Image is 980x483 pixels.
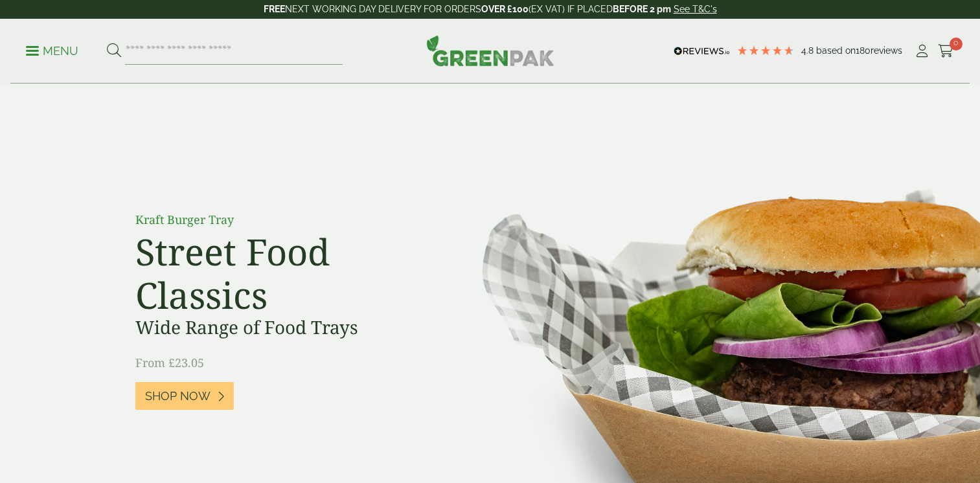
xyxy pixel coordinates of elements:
[938,45,954,58] i: Cart
[481,4,529,14] strong: OVER £100
[816,45,856,56] span: Based on
[264,4,285,14] strong: FREE
[856,45,871,56] span: 180
[674,47,730,56] img: REVIEWS.io
[613,4,671,14] strong: BEFORE 2 pm
[26,43,78,59] p: Menu
[938,41,954,61] a: 0
[801,45,816,56] span: 4.8
[135,355,204,370] span: From £23.05
[135,317,427,339] h3: Wide Range of Food Trays
[914,45,930,58] i: My Account
[736,45,795,56] div: 4.78 Stars
[26,43,78,56] a: Menu
[135,230,427,317] h2: Street Food Classics
[426,35,554,66] img: GreenPak Supplies
[950,38,963,51] span: 0
[135,211,427,229] p: Kraft Burger Tray
[674,4,717,14] a: See T&C's
[145,389,211,403] span: Shop Now
[135,382,234,410] a: Shop Now
[871,45,902,56] span: reviews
